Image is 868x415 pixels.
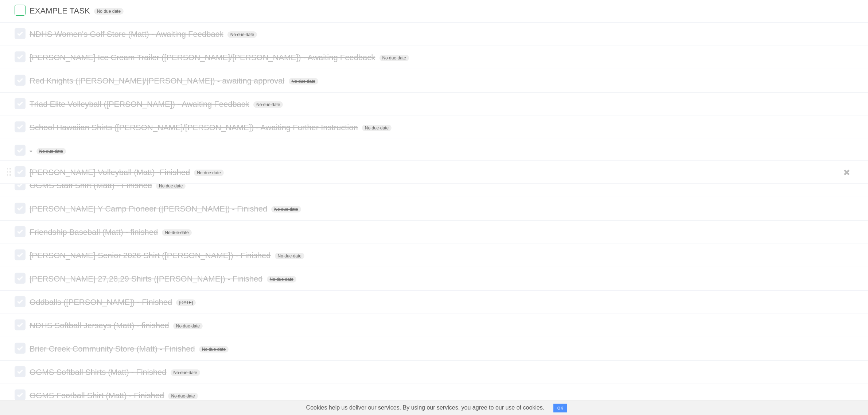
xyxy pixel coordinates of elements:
[30,298,174,307] span: Oddballs ([PERSON_NAME]) - Finished
[162,229,191,236] span: No due date
[15,166,26,177] label: Done
[156,183,186,189] span: No due date
[30,274,264,283] span: [PERSON_NAME] 27,28,29 Shirts ([PERSON_NAME]) - Finished
[30,391,166,400] span: OGMS Football Shirt (Matt) - Finished
[30,6,92,15] span: EXAMPLE TASK
[15,145,26,156] label: Done
[15,121,26,132] label: Done
[15,343,26,354] label: Done
[30,146,34,155] span: -
[362,125,392,131] span: No due date
[15,51,26,62] label: Done
[299,400,552,415] span: Cookies help us deliver our services. By using our services, you agree to our use of cookies.
[15,273,26,284] label: Done
[15,28,26,39] label: Done
[289,78,318,85] span: No due date
[15,366,26,377] label: Done
[30,181,154,190] span: OGMS Staff Shirt (Matt) - Finished
[15,249,26,260] label: Done
[15,75,26,86] label: Done
[253,101,283,108] span: No due date
[30,100,251,109] span: Triad Elite Volleyball ([PERSON_NAME]) - Awaiting Feedback
[176,299,196,306] span: [DATE]
[275,253,304,259] span: No due date
[30,228,160,237] span: Friendship Baseball (Matt) - finished
[30,344,197,353] span: Brier Creek Community Store (Matt) - Finished
[15,98,26,109] label: Done
[227,31,257,38] span: No due date
[379,55,409,61] span: No due date
[15,226,26,237] label: Done
[30,123,360,132] span: School Hawaiian Shirts ([PERSON_NAME]/[PERSON_NAME]) - Awaiting Further Instruction
[199,346,229,353] span: No due date
[171,369,200,376] span: No due date
[30,251,272,260] span: [PERSON_NAME] Senior 2026 Shirt ([PERSON_NAME]) - Finished
[30,204,269,213] span: [PERSON_NAME] Y Camp Pioneer ([PERSON_NAME]) - Finished
[168,393,198,399] span: No due date
[15,179,26,190] label: Done
[30,321,171,330] span: NDHS Softball Jerseys (Matt) - finished
[271,206,301,213] span: No due date
[173,323,203,329] span: No due date
[15,296,26,307] label: Done
[553,404,568,412] button: OK
[94,8,124,15] span: No due date
[30,76,286,85] span: Red Knights ([PERSON_NAME]/[PERSON_NAME]) - awaiting approval
[15,203,26,214] label: Done
[194,170,223,176] span: No due date
[30,53,377,62] span: [PERSON_NAME] Ice Cream Trailer ([PERSON_NAME]/[PERSON_NAME]) - Awaiting Feedback
[30,168,192,177] span: [PERSON_NAME] Volleyball (Matt) -Finished
[30,30,225,39] span: NDHS Women's Golf Store (Matt) - Awaiting Feedback
[30,368,168,377] span: OGMS Softball Shirts (Matt) - Finished
[15,319,26,330] label: Done
[15,389,26,400] label: Done
[36,148,66,155] span: No due date
[15,5,26,16] label: Done
[267,276,296,283] span: No due date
